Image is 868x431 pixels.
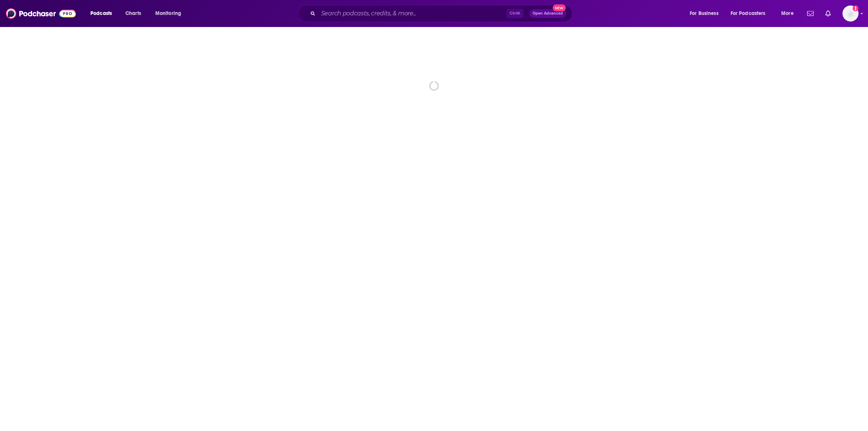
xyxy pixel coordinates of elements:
[506,9,523,18] span: Ctrl K
[690,8,719,19] span: For Business
[533,12,563,15] span: Open Advanced
[125,8,141,19] span: Charts
[842,5,859,22] button: Show profile menu
[529,9,566,18] button: Open AdvancedNew
[553,4,566,11] span: New
[726,8,776,19] button: open menu
[318,8,506,19] input: Search podcasts, credits, & more...
[822,7,834,20] a: Show notifications dropdown
[776,8,803,19] button: open menu
[90,8,112,19] span: Podcasts
[155,8,181,19] span: Monitoring
[853,5,859,11] svg: Add a profile image
[121,8,145,19] a: Charts
[781,8,794,19] span: More
[150,8,191,19] button: open menu
[85,8,121,19] button: open menu
[842,5,859,22] span: Logged in as mcastricone
[6,7,76,20] img: Podchaser - Follow, Share and Rate Podcasts
[685,8,728,19] button: open menu
[731,8,766,19] span: For Podcasters
[305,5,579,22] div: Search podcasts, credits, & more...
[804,7,817,20] a: Show notifications dropdown
[842,5,859,22] img: User Profile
